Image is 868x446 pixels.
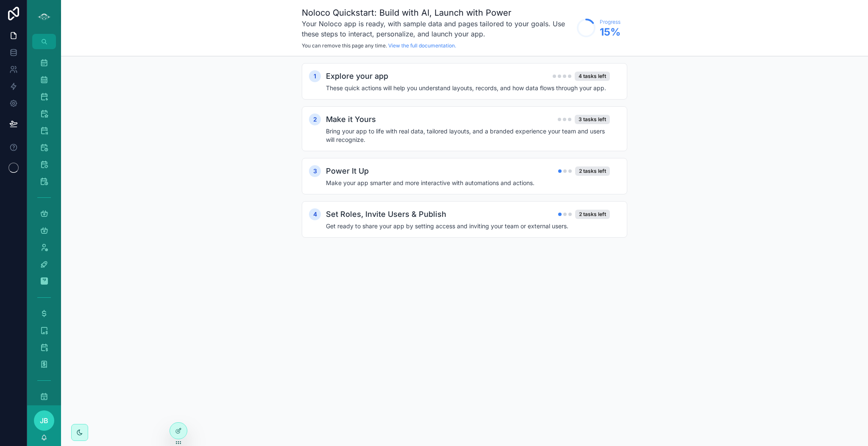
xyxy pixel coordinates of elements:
h3: Your Noloco app is ready, with sample data and pages tailored to your goals. Use these steps to i... [302,19,573,39]
h1: Noloco Quickstart: Build with AI, Launch with Power [302,7,573,19]
span: You can remove this page any time. [302,42,387,49]
span: JB [40,416,48,426]
span: Progress [600,19,620,25]
span: 15 % [600,25,620,39]
a: View the full documentation. [388,42,456,49]
img: App logo [37,10,51,24]
div: scrollable content [27,49,61,405]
